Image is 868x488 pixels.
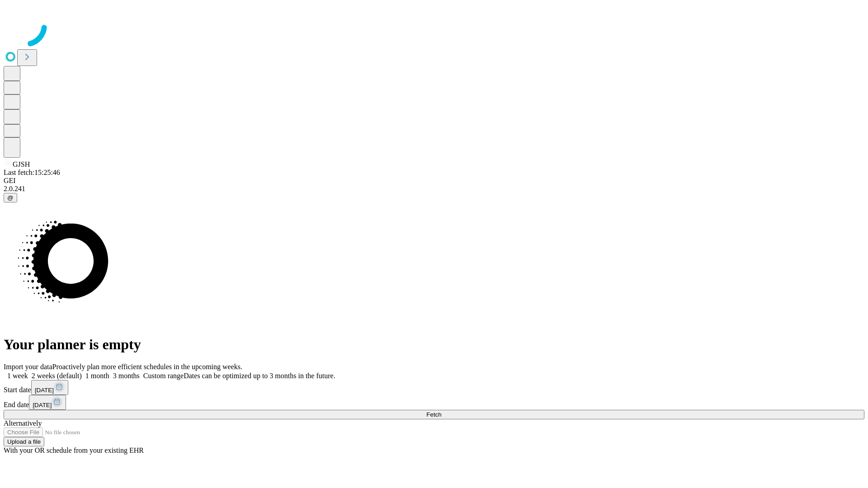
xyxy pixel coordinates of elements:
[143,372,184,380] span: Custom range
[85,372,109,380] span: 1 month
[4,193,17,202] button: @
[32,372,82,380] span: 2 weeks (default)
[4,410,864,419] button: Fetch
[7,194,14,201] span: @
[4,437,44,446] button: Upload a file
[4,169,60,176] span: Last fetch: 15:25:46
[184,372,335,380] span: Dates can be optimized up to 3 months in the future.
[13,160,30,168] span: GJSH
[4,177,864,185] div: GEI
[4,419,42,427] span: Alternatively
[29,395,66,410] button: [DATE]
[4,363,52,371] span: Import your data
[7,372,28,380] span: 1 week
[4,446,144,454] span: With your OR schedule from your existing EHR
[4,185,864,193] div: 2.0.241
[52,363,242,371] span: Proactively plan more efficient schedules in the upcoming weeks.
[113,372,140,380] span: 3 months
[4,395,864,410] div: End date
[31,380,68,395] button: [DATE]
[426,411,441,418] span: Fetch
[35,387,54,394] span: [DATE]
[33,402,52,408] span: [DATE]
[4,380,864,395] div: Start date
[4,336,864,353] h1: Your planner is empty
